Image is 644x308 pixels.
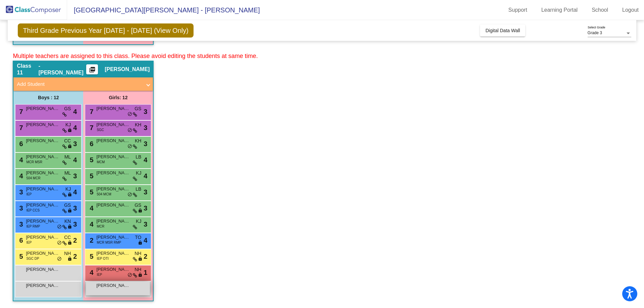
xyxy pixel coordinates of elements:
[26,224,40,229] span: IEP RMP
[96,186,130,192] span: [PERSON_NAME]
[65,186,71,193] span: KJ
[144,235,147,245] span: 4
[86,64,98,74] button: Print Students Details
[64,105,71,112] span: GS
[17,204,23,212] span: 3
[73,123,77,133] span: 4
[96,234,130,241] span: [PERSON_NAME]
[64,170,71,177] span: ML
[96,121,130,128] span: [PERSON_NAME]
[88,204,93,212] span: 4
[97,256,108,261] span: IEP OTI
[144,139,147,149] span: 3
[26,121,59,128] span: [PERSON_NAME]
[73,203,77,213] span: 3
[73,219,77,229] span: 3
[57,256,62,262] span: do_not_disturb_alt
[617,5,644,15] a: Logout
[26,208,40,213] span: IEP CCS
[26,170,59,176] span: [PERSON_NAME]
[136,170,141,177] span: KJ
[88,237,93,244] span: 2
[88,253,93,260] span: 5
[88,269,93,276] span: 4
[96,218,130,225] span: [PERSON_NAME]
[13,91,83,104] div: Boys : 12
[96,137,130,144] span: [PERSON_NAME]
[64,137,71,144] span: CC
[73,155,77,165] span: 4
[144,267,147,278] span: 1
[73,171,77,181] span: 3
[136,186,141,193] span: LB
[135,234,141,241] span: TO
[26,186,59,192] span: [PERSON_NAME]
[57,224,62,230] span: do_not_disturb_alt
[97,240,121,245] span: MCR MSR RMP
[138,256,143,262] span: lock
[536,5,583,15] a: Learning Portal
[135,266,141,273] span: NH
[144,123,147,133] span: 3
[135,137,141,144] span: KH
[17,237,23,244] span: 6
[17,124,23,131] span: 7
[480,24,525,37] button: Digital Data Wall
[135,121,141,128] span: KH
[18,23,194,38] span: Third Grade Previous Year [DATE] - [DATE] (View Only)
[26,266,59,273] span: [PERSON_NAME]
[39,63,87,76] span: - [PERSON_NAME]
[73,187,77,197] span: 4
[67,144,72,149] span: lock
[138,208,143,213] span: lock
[105,66,150,73] span: [PERSON_NAME]
[88,108,93,115] span: 7
[73,107,77,117] span: 4
[64,153,71,161] span: ML
[73,235,77,245] span: 2
[64,202,71,209] span: GS
[17,221,23,228] span: 3
[26,256,39,261] span: SGC DP
[26,105,59,112] span: [PERSON_NAME]
[88,124,93,131] span: 7
[144,155,147,165] span: 4
[144,219,147,229] span: 3
[97,192,111,197] span: 504 MCM
[83,91,153,104] div: Girls: 12
[96,105,130,112] span: [PERSON_NAME]
[73,139,77,149] span: 3
[144,203,147,213] span: 3
[26,240,32,245] span: IEP
[96,282,130,289] span: [PERSON_NAME]
[586,5,613,15] a: School
[588,30,602,35] span: Grade 3
[17,63,38,76] span: Class 11
[97,224,104,229] span: MCR
[26,282,59,289] span: [PERSON_NAME]
[96,202,130,208] span: [PERSON_NAME]
[96,266,130,273] span: [PERSON_NAME]
[57,240,62,246] span: do_not_disturb_alt
[136,218,141,225] span: KJ
[17,156,23,164] span: 4
[485,28,520,33] span: Digital Data Wall
[67,240,72,246] span: lock
[64,218,71,225] span: KN
[138,272,143,278] span: lock
[144,187,147,197] span: 3
[144,107,147,117] span: 3
[88,66,96,76] mat-icon: picture_as_pdf
[138,240,143,246] span: lock
[67,224,72,230] span: lock
[26,234,59,241] span: [PERSON_NAME]
[127,192,132,197] span: do_not_disturb_alt
[26,250,59,257] span: [PERSON_NAME]
[127,128,132,133] span: do_not_disturb_alt
[97,127,104,132] span: SGC
[135,250,141,257] span: NH
[67,5,260,15] span: [GEOGRAPHIC_DATA][PERSON_NAME] - [PERSON_NAME]
[88,172,93,180] span: 5
[503,5,533,15] a: Support
[96,170,130,176] span: [PERSON_NAME]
